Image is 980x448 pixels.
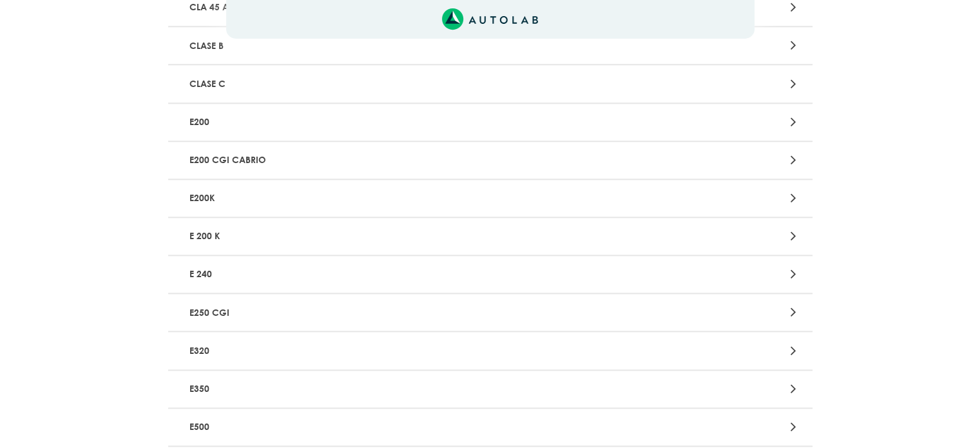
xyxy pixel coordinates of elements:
a: Link al sitio de autolab [442,12,538,24]
p: CLASE C [184,72,586,95]
p: CLASE B [184,34,586,57]
p: E500 [184,415,586,439]
p: E320 [184,338,586,362]
p: E 240 [184,262,586,286]
p: E200K [184,186,586,210]
p: E350 [184,377,586,401]
p: E200 CGI CABRIO [184,148,586,172]
p: E250 CGI [184,300,586,324]
p: E200 [184,110,586,134]
p: E 200 K [184,224,586,248]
